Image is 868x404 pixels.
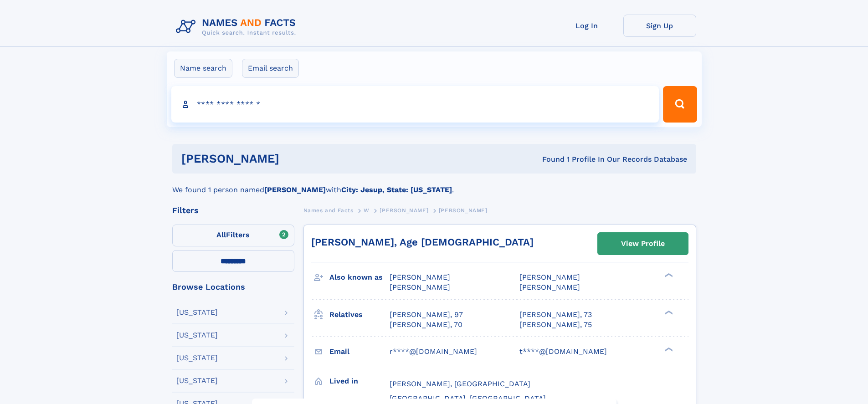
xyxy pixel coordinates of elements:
[390,379,530,388] span: [PERSON_NAME], [GEOGRAPHIC_DATA]
[216,230,226,239] span: All
[663,86,697,123] button: Search Button
[380,207,428,214] span: [PERSON_NAME]
[550,15,623,37] a: Log In
[519,273,580,281] span: [PERSON_NAME]
[329,373,390,389] h3: Lived in
[176,377,218,384] div: [US_STATE]
[390,394,546,403] span: [GEOGRAPHIC_DATA], [GEOGRAPHIC_DATA]
[341,185,452,194] b: City: Jesup, State: [US_STATE]
[174,59,232,78] label: Name search
[519,310,592,320] a: [PERSON_NAME], 73
[311,236,534,248] a: [PERSON_NAME], Age [DEMOGRAPHIC_DATA]
[598,233,688,255] a: View Profile
[380,205,428,216] a: [PERSON_NAME]
[623,15,696,37] a: Sign Up
[172,15,303,39] img: Logo Names and Facts
[264,185,326,194] b: [PERSON_NAME]
[329,307,390,322] h3: Relatives
[242,59,299,78] label: Email search
[519,320,592,330] a: [PERSON_NAME], 75
[303,205,354,216] a: Names and Facts
[181,153,411,164] h1: [PERSON_NAME]
[663,272,673,278] div: ❯
[364,207,370,214] span: W
[172,225,294,246] label: Filters
[390,320,462,330] a: [PERSON_NAME], 70
[663,309,673,315] div: ❯
[172,174,696,195] div: We found 1 person named with .
[519,283,580,291] span: [PERSON_NAME]
[172,283,294,291] div: Browse Locations
[329,344,390,359] h3: Email
[172,206,294,215] div: Filters
[411,154,687,164] div: Found 1 Profile In Our Records Database
[176,309,218,316] div: [US_STATE]
[329,270,390,285] h3: Also known as
[621,233,665,254] div: View Profile
[390,283,450,291] span: [PERSON_NAME]
[176,332,218,339] div: [US_STATE]
[171,86,659,123] input: search input
[176,354,218,362] div: [US_STATE]
[663,346,673,352] div: ❯
[364,205,370,216] a: W
[439,207,488,214] span: [PERSON_NAME]
[390,273,450,281] span: [PERSON_NAME]
[390,310,463,320] a: [PERSON_NAME], 97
